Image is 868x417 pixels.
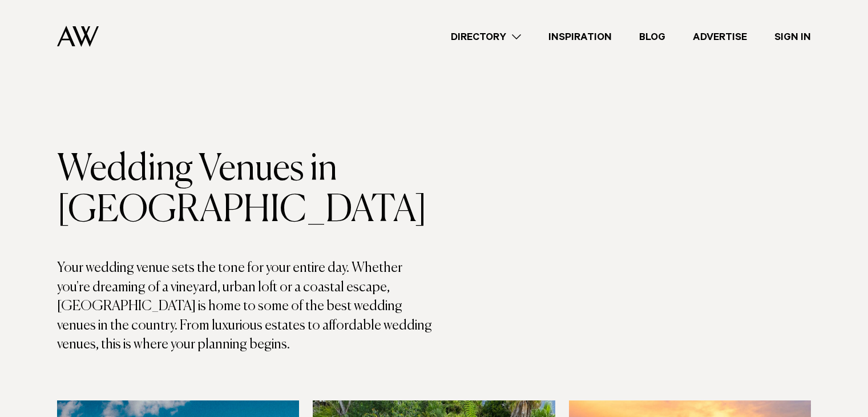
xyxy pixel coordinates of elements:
a: Blog [625,29,679,45]
a: Advertise [679,29,761,45]
a: Inspiration [535,29,625,45]
p: Your wedding venue sets the tone for your entire day. Whether you're dreaming of a vineyard, urba... [57,259,434,355]
a: Sign In [761,29,825,45]
h1: Wedding Venues in [GEOGRAPHIC_DATA] [57,149,434,231]
a: Directory [437,29,535,45]
img: Auckland Weddings Logo [57,26,99,47]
